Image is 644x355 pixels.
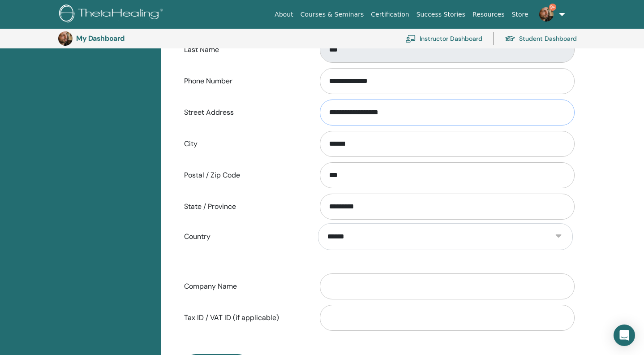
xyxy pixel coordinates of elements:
[539,7,554,22] img: default.jpg
[177,73,311,90] label: Phone Number
[508,6,532,23] a: Store
[58,31,73,46] img: default.jpg
[405,29,482,48] a: Instructor Dashboard
[297,6,368,23] a: Courses & Seminars
[177,135,311,152] label: City
[177,228,311,245] label: Country
[76,34,166,43] h3: My Dashboard
[177,198,311,215] label: State / Province
[469,6,508,23] a: Resources
[413,6,469,23] a: Success Stories
[177,104,311,121] label: Street Address
[367,6,412,23] a: Certification
[549,4,556,11] span: 9+
[177,309,311,326] label: Tax ID / VAT ID (if applicable)
[405,35,416,43] img: chalkboard-teacher.svg
[505,29,577,48] a: Student Dashboard
[177,167,311,184] label: Postal / Zip Code
[59,4,166,25] img: logo.png
[614,325,635,346] div: Open Intercom Messenger
[271,6,296,23] a: About
[177,278,311,295] label: Company Name
[505,35,515,43] img: graduation-cap.svg
[177,41,311,58] label: Last Name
